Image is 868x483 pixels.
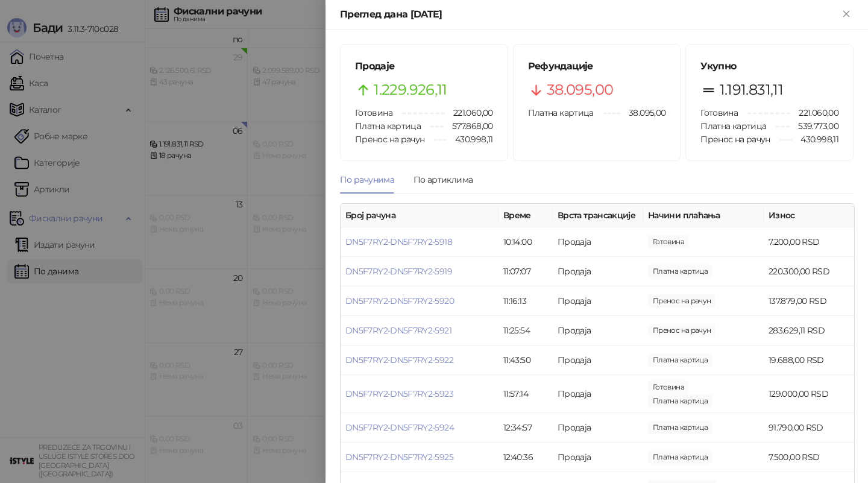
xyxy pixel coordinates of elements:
[553,227,643,257] td: Продаја
[528,107,594,118] span: Платна картица
[700,59,838,74] h5: Укупно
[553,286,643,316] td: Продаја
[355,107,392,118] span: Готовина
[498,204,553,227] th: Време
[764,346,854,375] td: 19.688,00 RSD
[720,78,783,101] span: 1.191.831,11
[553,316,643,346] td: Продаја
[355,121,421,131] span: Платна картица
[345,355,453,365] a: DN5F7RY2-DN5F7RY2-5922
[764,204,854,227] th: Износ
[553,257,643,286] td: Продаја
[498,316,553,346] td: 11:25:54
[341,204,498,227] th: Број рачуна
[553,346,643,375] td: Продаја
[648,294,715,308] span: 137.879,00
[447,133,493,146] span: 430.998,11
[445,106,493,119] span: 221.060,00
[345,422,454,433] a: DN5F7RY2-DN5F7RY2-5924
[700,134,770,145] span: Пренос на рачун
[643,204,764,227] th: Начини плаћања
[355,134,424,145] span: Пренос на рачун
[620,106,665,119] span: 38.095,00
[345,452,453,462] a: DN5F7RY2-DN5F7RY2-5925
[790,106,838,119] span: 221.060,00
[340,7,839,22] div: Преглед дана [DATE]
[345,325,451,336] a: DN5F7RY2-DN5F7RY2-5921
[374,78,447,101] span: 1.229.926,11
[790,119,838,133] span: 539.773,00
[498,227,553,257] td: 10:14:00
[764,227,854,257] td: 7.200,00 RSD
[648,265,712,278] span: 220.300,00
[498,257,553,286] td: 11:07:07
[764,257,854,286] td: 220.300,00 RSD
[414,173,473,186] div: По артиклима
[648,235,689,248] span: 7.200,00
[498,286,553,316] td: 11:16:13
[444,119,493,133] span: 577.868,00
[792,133,838,146] span: 430.998,11
[839,7,854,22] button: Close
[764,286,854,316] td: 137.879,00 RSD
[355,59,493,74] h5: Продаје
[764,316,854,346] td: 283.629,11 RSD
[700,107,738,118] span: Готовина
[345,236,452,247] a: DN5F7RY2-DN5F7RY2-5918
[528,59,666,74] h5: Рефундације
[648,353,712,367] span: 19.688,00
[340,173,394,186] div: По рачунима
[553,204,643,227] th: Врста трансакције
[345,295,454,306] a: DN5F7RY2-DN5F7RY2-5920
[345,388,453,399] a: DN5F7RY2-DN5F7RY2-5923
[345,266,452,277] a: DN5F7RY2-DN5F7RY2-5919
[547,78,613,101] span: 38.095,00
[498,346,553,375] td: 11:43:50
[648,324,715,337] span: 283.629,11
[700,121,766,131] span: Платна картица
